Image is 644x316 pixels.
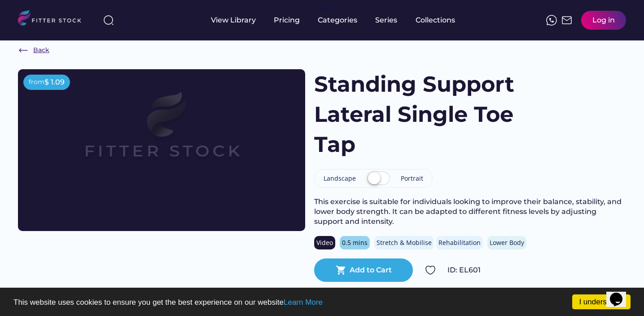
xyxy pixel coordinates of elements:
p: This website uses cookies to ensure you get the best experience on our website [13,298,631,306]
div: $ 1.09 [44,77,65,87]
div: Series [375,15,398,25]
h1: Standing Support Lateral Single Toe Tap [314,69,548,160]
div: Back [33,46,49,55]
img: Group%201000002324.svg [425,265,436,276]
div: Log in [592,15,615,25]
a: Learn More [284,298,323,307]
div: from [29,78,44,87]
img: Frame%2051.svg [561,15,572,26]
div: Portrait [401,174,423,183]
img: Frame%20%286%29.svg [18,45,29,56]
div: Lower Body [490,238,524,247]
div: View Library [211,15,256,25]
div: Landscape [324,174,356,183]
iframe: chat widget [606,280,635,307]
button: shopping_cart [336,265,346,276]
img: Frame%2079%20%281%29.svg [47,69,276,199]
img: search-normal%203.svg [103,15,114,26]
div: fvck [318,4,329,13]
div: Rehabilitation [438,238,481,247]
div: Video [316,238,333,247]
a: I understand! [572,294,631,309]
img: meteor-icons_whatsapp%20%281%29.svg [546,15,557,26]
div: This exercise is suitable for individuals looking to improve their balance, stability, and lower ... [314,197,626,227]
div: Add to Cart [350,265,392,275]
div: 0.5 mins [342,238,368,247]
div: Stretch & Mobilise [377,238,432,247]
div: ID: EL601 [447,265,626,275]
div: Categories [318,15,357,25]
div: Collections [416,15,455,25]
img: LOGO.svg [18,10,89,28]
div: Pricing [274,15,300,25]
